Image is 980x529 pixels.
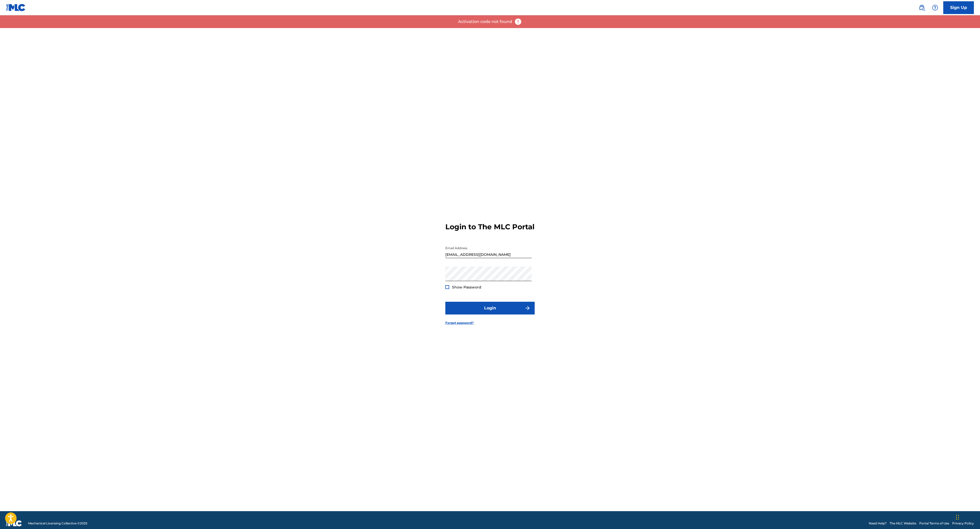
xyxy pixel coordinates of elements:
img: search [919,5,925,11]
div: Drag [956,510,959,525]
span: Mechanical Licensing Collective © 2025 [28,521,87,526]
h3: Login to The MLC Portal [445,222,534,231]
div: Help [930,3,940,13]
img: logo [6,520,22,526]
iframe: Chat Widget [954,505,980,529]
img: MLC Logo [6,4,26,11]
img: error [514,18,522,26]
a: Privacy Policy [952,521,974,526]
a: Forgot password? [445,321,474,325]
a: The MLC Website [890,521,916,526]
p: Activation code not found [458,19,512,25]
a: Portal Terms of Use [919,521,949,526]
img: help [932,5,938,11]
a: Public Search [917,3,927,13]
button: Login [445,302,535,314]
img: f7272a7cc735f4ea7f67.svg [524,305,531,311]
span: Show Password [452,285,481,289]
a: Need Help? [869,521,887,526]
a: Sign Up [943,1,974,14]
